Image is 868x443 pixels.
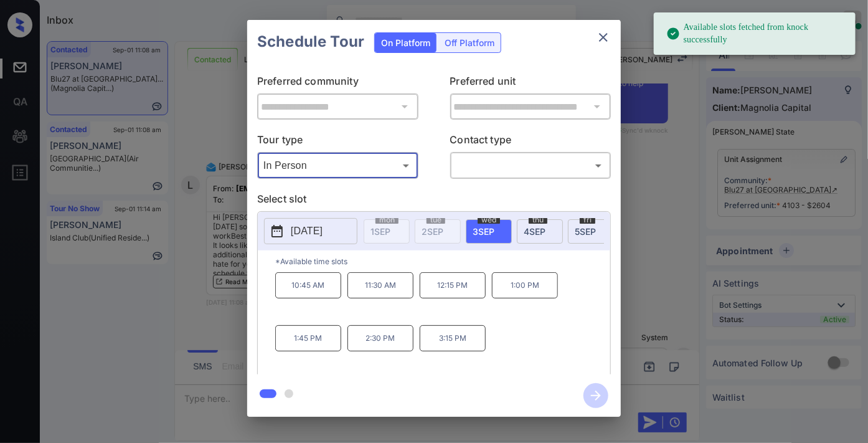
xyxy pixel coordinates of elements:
[375,33,436,52] div: On Platform
[260,155,415,176] div: In Person
[666,16,846,51] div: Available slots fetched from knock successfully
[257,74,418,93] p: Preferred community
[257,132,418,152] p: Tour type
[420,272,486,298] p: 12:15 PM
[478,216,500,224] span: wed
[291,224,323,239] p: [DATE]
[420,325,486,351] p: 3:15 PM
[257,191,611,211] p: Select slot
[529,216,547,224] span: thu
[347,272,413,298] p: 11:30 AM
[264,218,357,244] button: [DATE]
[247,20,374,64] h2: Schedule Tour
[347,325,413,351] p: 2:30 PM
[492,272,558,298] p: 1:00 PM
[517,219,563,244] div: date-select
[450,132,611,152] p: Contact type
[524,226,545,237] span: 4 SEP
[450,74,611,93] p: Preferred unit
[580,216,595,224] span: fri
[275,272,341,298] p: 10:45 AM
[438,33,501,52] div: Off Platform
[576,379,616,412] button: btn-next
[275,250,610,272] p: *Available time slots
[466,219,512,244] div: date-select
[275,325,341,351] p: 1:45 PM
[591,25,616,50] button: close
[568,219,614,244] div: date-select
[575,226,596,237] span: 5 SEP
[473,226,494,237] span: 3 SEP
